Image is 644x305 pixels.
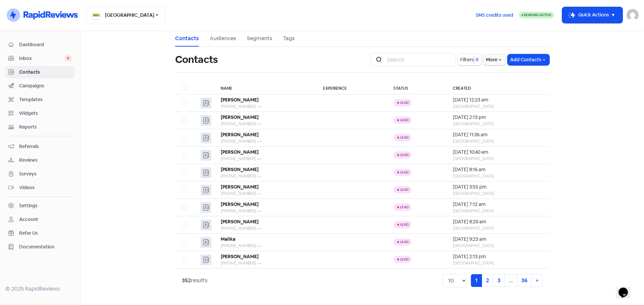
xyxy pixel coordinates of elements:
span: Templates [19,96,72,103]
span: Lead [400,119,409,122]
div: [PHONE_NUMBER] <> [221,190,310,197]
span: Lead [400,101,409,104]
span: Sending Active [524,13,551,17]
div: [PHONE_NUMBER] <> [221,260,310,266]
div: [PHONE_NUMBER] <> [221,225,310,231]
a: Tags [283,34,295,43]
a: Dashboard [5,39,75,51]
span: Reports [19,124,72,131]
div: [PHONE_NUMBER] <> [221,121,310,127]
th: Status [387,81,446,94]
span: Contacts [19,69,72,76]
span: Lead [400,153,409,157]
a: Reviews [5,154,75,166]
span: Filters [460,56,474,63]
a: 36 [517,274,532,287]
a: Contacts [175,34,199,43]
div: Settings [19,202,38,209]
b: Malika [221,236,235,242]
a: Reports [5,121,75,133]
span: Reviews [19,157,72,164]
a: 3 [493,274,505,287]
th: Name [214,81,317,94]
iframe: chat widget [616,278,637,298]
button: Quick Actions [562,7,623,23]
span: Lead [400,206,409,209]
b: [PERSON_NAME] [221,219,259,225]
div: [GEOGRAPHIC_DATA] [453,243,543,249]
span: Campaigns [19,82,72,89]
img: User [627,9,639,21]
div: [GEOGRAPHIC_DATA] [453,260,543,266]
div: [PHONE_NUMBER] <> [221,156,310,162]
a: Campaigns [5,80,75,92]
div: [GEOGRAPHIC_DATA] [453,156,543,162]
a: Sending Active [519,11,554,19]
button: [GEOGRAPHIC_DATA] [86,6,165,24]
b: [PERSON_NAME] [221,166,259,172]
th: Experience [316,81,387,94]
div: [DATE] 9:23 am [453,236,543,243]
h1: Contacts [175,49,218,70]
div: [GEOGRAPHIC_DATA] [453,190,543,197]
div: [GEOGRAPHIC_DATA] [453,121,543,127]
div: [PHONE_NUMBER] <> [221,103,310,109]
div: [GEOGRAPHIC_DATA] [453,103,543,109]
span: Widgets [19,110,72,117]
a: Documentation [5,241,75,253]
a: Audiences [210,34,236,43]
span: Lead [400,240,409,244]
b: [PERSON_NAME] [221,97,259,103]
b: [PERSON_NAME] [221,132,259,138]
span: Lead [400,136,409,139]
span: 0 [64,55,72,62]
a: Inbox 0 [5,52,75,65]
b: [PERSON_NAME] [221,114,259,120]
span: Lead [400,223,409,226]
span: Dashboard [19,41,72,48]
div: [DATE] 2:13 pm [453,114,543,121]
div: © 2025 RapidReviews [5,285,75,293]
div: [PHONE_NUMBER] <> [221,208,310,214]
div: [DATE] 10:40 am [453,149,543,156]
a: ... [504,274,517,287]
span: Lead [400,258,409,261]
a: Widgets [5,107,75,120]
div: [DATE] 3:55 pm [453,183,543,190]
span: Lead [400,188,409,192]
a: Segments [247,34,272,43]
a: Referrals [5,140,75,153]
span: Videos [19,184,72,191]
span: Refer Us [19,230,72,237]
div: Account [19,216,38,223]
span: Lead [400,171,409,174]
div: [DATE] 7:12 am [453,201,543,208]
div: [DATE] 8:20 am [453,218,543,225]
a: 1 [471,274,482,287]
div: [DATE] 11:36 am [453,131,543,138]
a: Settings [5,200,75,212]
input: Search [383,53,455,66]
button: Filters0 [458,54,481,65]
strong: 352 [182,277,191,284]
a: SMS credits used [470,11,519,18]
b: [PERSON_NAME] [221,149,259,155]
div: [PHONE_NUMBER] <> [221,173,310,179]
a: Surveys [5,168,75,180]
div: results [182,277,207,285]
b: [PERSON_NAME] [221,184,259,190]
b: [PERSON_NAME] [221,253,259,259]
div: [DATE] 12:23 am [453,96,543,103]
span: SMS credits used [476,12,513,19]
span: Documentation [19,243,72,250]
div: [GEOGRAPHIC_DATA] [453,208,543,214]
th: Created [446,81,549,94]
span: Surveys [19,170,72,177]
a: Templates [5,93,75,106]
div: [GEOGRAPHIC_DATA] [453,173,543,179]
div: [DATE] 8:16 am [453,166,543,173]
span: Referrals [19,143,72,150]
div: [PHONE_NUMBER] <> [221,138,310,144]
span: Inbox [19,55,64,62]
a: Next [531,274,543,287]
